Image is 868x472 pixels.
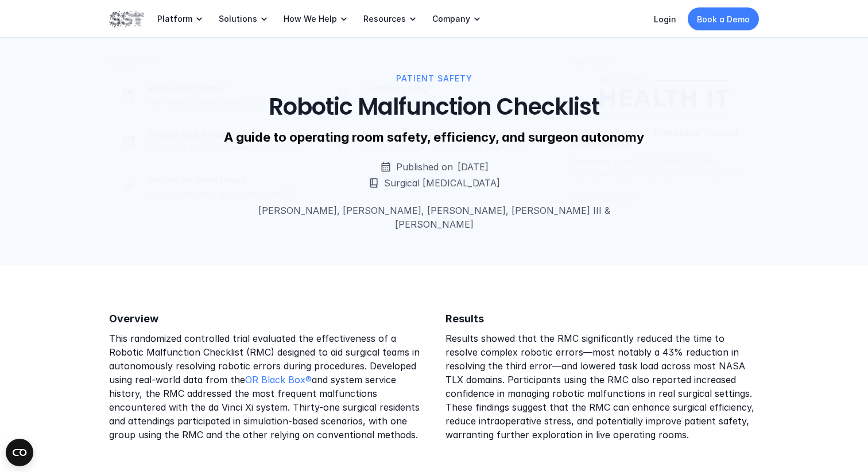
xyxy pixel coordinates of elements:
a: Login [654,14,676,24]
p: Book a Demo [697,13,750,25]
p: Results showed that the RMC significantly reduced the time to resolve complex robotic errors—most... [445,331,759,442]
p: Surgical [MEDICAL_DATA] [384,176,500,190]
h6: Overview [109,311,158,326]
img: SST logo [109,9,144,29]
p: Platform [157,14,192,24]
a: OR Black Box® [245,374,312,385]
p: Solutions [219,14,257,24]
button: Open CMP widget [6,439,33,466]
p: Published on [396,160,453,174]
h6: Results [445,311,484,326]
a: Book a Demo [688,7,759,30]
h1: Robotic Malfunction Checklist [174,92,694,122]
p: How We Help [284,14,337,24]
h5: A guide to operating room safety, efficiency, and surgeon autonomy [224,128,644,146]
p: PATIENT SAFETY [396,72,472,85]
p: Company [432,14,470,24]
p: [PERSON_NAME], [PERSON_NAME], [PERSON_NAME], [PERSON_NAME] III & [PERSON_NAME] [226,204,642,231]
p: [DATE] [458,160,489,174]
p: Resources [363,14,406,24]
p: This randomized controlled trial evaluated the effectiveness of a Robotic Malfunction Checklist (... [109,331,423,442]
